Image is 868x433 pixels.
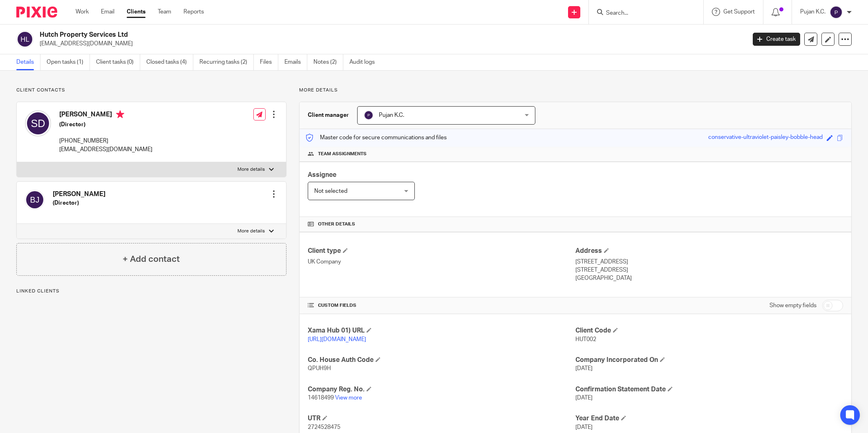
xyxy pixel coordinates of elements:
a: Reports [183,8,204,16]
h4: Company Reg. No. [308,385,575,394]
span: Not selected [314,188,347,194]
span: QPUH9H [308,366,331,371]
h4: UTR [308,414,575,423]
p: [STREET_ADDRESS] [575,258,843,266]
a: Recurring tasks (2) [199,54,254,70]
p: [EMAIL_ADDRESS][DOMAIN_NAME] [40,40,740,48]
a: Audit logs [349,54,381,70]
h5: (Director) [59,121,152,129]
a: Email [101,8,114,16]
i: Primary [116,110,124,118]
h3: Client manager [308,111,349,119]
a: Closed tasks (4) [146,54,193,70]
a: Clients [127,8,145,16]
a: Create task [753,33,800,46]
span: Get Support [723,9,755,15]
span: [DATE] [575,395,593,401]
p: Pujan K.C. [800,8,825,16]
span: Assignee [308,172,336,178]
h4: Confirmation Statement Date [575,385,843,394]
h4: Company Incorporated On [575,356,843,364]
img: svg%3E [16,31,34,48]
h2: Hutch Property Services Ltd [40,31,600,39]
a: Files [260,54,278,70]
p: Linked clients [16,288,286,295]
h4: Xama Hub 01) URL [308,326,575,335]
a: Open tasks (1) [47,54,90,70]
p: UK Company [308,258,575,266]
h5: (Director) [53,199,105,207]
a: Client tasks (0) [96,54,140,70]
span: 2724528475 [308,424,340,430]
a: [URL][DOMAIN_NAME] [308,337,366,342]
h4: Client type [308,247,575,255]
a: Details [16,54,40,70]
span: HUT002 [575,337,596,342]
h4: [PERSON_NAME] [53,190,105,199]
label: Show empty fields [770,301,817,310]
h4: Year End Date [575,414,843,423]
p: More details [237,228,265,234]
span: Other details [318,221,355,228]
p: Master code for secure communications and files [306,134,447,142]
img: svg%3E [25,110,51,136]
h4: + Add contact [123,253,180,266]
p: More details [237,166,265,173]
p: More details [299,87,852,94]
p: [GEOGRAPHIC_DATA] [575,274,843,282]
a: Notes (2) [313,54,343,70]
input: Search [605,10,679,17]
p: [EMAIL_ADDRESS][DOMAIN_NAME] [59,145,152,154]
a: View more [335,395,362,401]
div: conservative-ultraviolet-paisley-bobble-head [708,133,823,143]
a: Team [158,8,171,16]
p: [PHONE_NUMBER] [59,137,152,145]
span: Team assignments [318,151,367,157]
span: [DATE] [575,366,593,371]
img: svg%3E [364,110,374,120]
h4: Address [575,247,843,255]
h4: CUSTOM FIELDS [308,302,575,309]
a: Emails [284,54,307,70]
a: Work [76,8,89,16]
span: [DATE] [575,424,593,430]
h4: Client Code [575,326,843,335]
img: svg%3E [25,190,45,210]
span: 14618499 [308,395,334,401]
span: Pujan K.C. [379,112,404,118]
h4: [PERSON_NAME] [59,110,152,121]
img: Pixie [16,7,57,18]
p: [STREET_ADDRESS] [575,266,843,274]
h4: Co. House Auth Code [308,356,575,364]
p: Client contacts [16,87,286,94]
img: svg%3E [830,6,843,19]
